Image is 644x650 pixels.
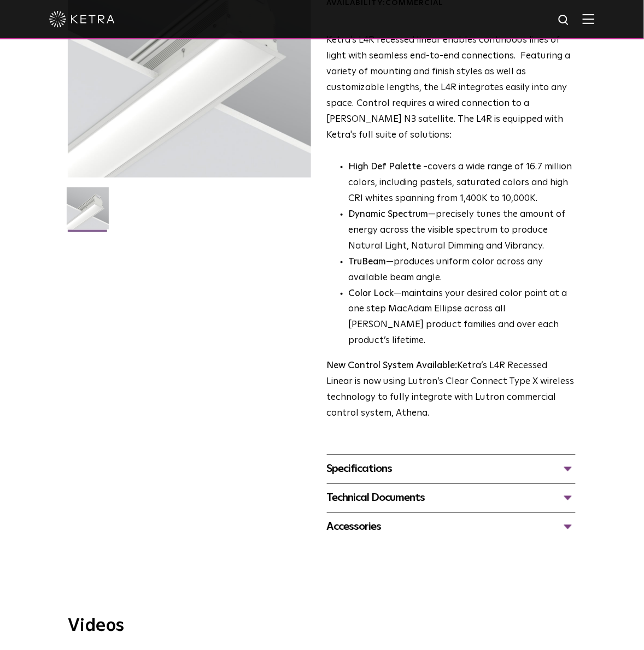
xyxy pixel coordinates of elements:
p: Ketra’s L4R recessed linear enables continuous lines of light with seamless end-to-end connection... [327,33,576,143]
img: search icon [558,14,571,27]
li: —produces uniform color across any available beam angle. [349,255,576,286]
div: Accessories [327,518,576,536]
img: ketra-logo-2019-white [49,11,115,27]
strong: New Control System Available: [327,361,458,370]
img: L4R-2021-Web-Square [67,187,109,238]
p: Ketra’s L4R Recessed Linear is now using Lutron’s Clear Connect Type X wireless technology to ful... [327,358,576,422]
strong: TruBeam [349,257,387,267]
strong: High Def Palette - [349,162,428,172]
strong: Dynamic Spectrum [349,210,429,219]
h3: Videos [68,618,576,635]
li: —maintains your desired color point at a one step MacAdam Ellipse across all [PERSON_NAME] produc... [349,286,576,350]
div: Specifications [327,460,576,478]
strong: Color Lock [349,289,394,298]
div: Technical Documents [327,489,576,507]
li: —precisely tunes the amount of energy across the visible spectrum to produce Natural Light, Natur... [349,207,576,255]
p: covers a wide range of 16.7 million colors, including pastels, saturated colors and high CRI whit... [349,159,576,207]
img: Hamburger%20Nav.svg [583,14,595,24]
